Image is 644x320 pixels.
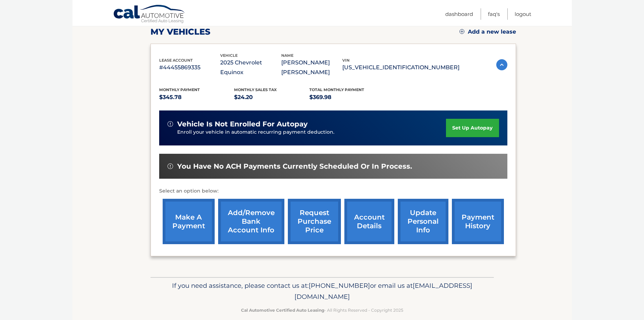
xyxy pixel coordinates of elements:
a: Add/Remove bank account info [218,199,284,244]
p: #44455869335 [159,63,220,72]
span: vehicle is not enrolled for autopay [177,120,308,128]
img: accordion-active.svg [496,59,507,70]
a: account details [344,199,394,244]
p: $345.78 [159,92,234,102]
p: [PERSON_NAME] [PERSON_NAME] [281,58,342,77]
a: Dashboard [445,8,473,20]
a: update personal info [398,199,448,244]
p: 2025 Chevrolet Equinox [220,58,281,77]
span: lease account [159,58,193,63]
a: request purchase price [288,199,341,244]
a: Add a new lease [460,28,516,35]
img: alert-white.svg [168,163,173,169]
p: [US_VEHICLE_IDENTIFICATION_NUMBER] [342,63,460,72]
span: Monthly Payment [159,87,200,92]
span: Monthly sales Tax [234,87,277,92]
p: - All Rights Reserved - Copyright 2025 [155,306,489,314]
img: alert-white.svg [168,121,173,127]
span: vehicle [220,53,238,58]
span: You have no ACH payments currently scheduled or in process. [177,162,412,171]
a: Logout [515,8,531,20]
strong: Cal Automotive Certified Auto Leasing [241,308,324,313]
p: $24.20 [234,92,309,102]
span: [EMAIL_ADDRESS][DOMAIN_NAME] [294,282,472,301]
a: FAQ's [488,8,500,20]
span: name [281,53,293,58]
p: Enroll your vehicle in automatic recurring payment deduction. [177,128,446,136]
a: payment history [452,199,504,244]
h2: my vehicles [151,27,211,37]
img: add.svg [460,29,464,34]
span: [PHONE_NUMBER] [309,282,370,290]
p: $369.98 [309,92,385,102]
span: vin [342,58,350,63]
span: Total Monthly Payment [309,87,364,92]
p: Select an option below: [159,187,507,195]
a: set up autopay [446,119,499,137]
a: Cal Automotive [113,5,186,25]
a: make a payment [163,199,215,244]
p: If you need assistance, please contact us at: or email us at [155,280,489,302]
